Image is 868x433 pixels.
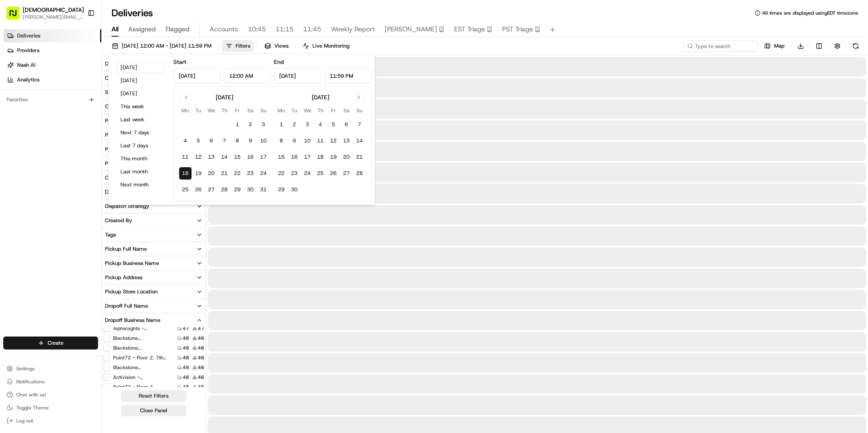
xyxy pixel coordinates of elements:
div: We're available if you need us! [28,86,103,92]
button: 28 [353,167,366,180]
div: Courier Name [105,174,138,182]
button: [DEMOGRAPHIC_DATA][PERSON_NAME][EMAIL_ADDRESS][DOMAIN_NAME] [3,3,84,23]
label: Blackstone ([GEOGRAPHIC_DATA]) - Floor 26 [113,335,174,341]
button: Courier Name [102,171,206,185]
button: 11 [179,151,192,164]
span: Accounts [210,24,238,34]
span: 46 [198,354,204,361]
span: 46 [183,374,189,381]
button: 7 [218,134,231,147]
button: 23 [288,167,301,180]
input: Date [174,68,221,83]
div: City [105,74,115,82]
button: 15 [275,151,288,164]
span: 45 [183,384,189,390]
div: [DATE] [216,93,233,101]
button: 15 [231,151,244,164]
button: 5 [327,118,340,131]
button: Delivery Status [102,57,206,71]
label: Point72 - Floor 2. 7th floor [113,354,174,361]
span: [PERSON_NAME] [385,24,437,34]
button: Provider Name [102,157,206,171]
button: 17 [301,151,314,164]
button: 30 [288,183,301,196]
button: 16 [244,151,257,164]
button: Last week [117,114,166,125]
button: Package Value [102,114,206,128]
div: State [105,89,118,96]
span: 10:45 [248,24,266,34]
input: Time [324,68,372,83]
button: Last month [117,166,166,177]
button: 20 [205,167,218,180]
button: 18 [179,167,192,180]
img: Nash [8,8,24,24]
span: API Documentation [77,118,131,126]
div: Pickup Address [105,274,142,281]
div: Created By [105,217,132,224]
div: Pickup Full Name [105,245,147,253]
button: Toggle Theme [3,402,98,413]
button: Pickup Store Location [102,285,206,299]
button: Start new chat [138,80,148,90]
button: Live Monitoring [299,40,353,52]
button: 1 [275,118,288,131]
div: Tags [105,231,116,238]
button: Go to next month [353,92,365,103]
button: Next 7 days [117,127,166,138]
span: 46 [183,354,189,361]
span: Create [48,339,63,347]
button: This week [117,101,166,112]
img: 1736555255976-a54dd68f-1ca7-489b-9aae-adbdc363a1c4 [8,78,23,92]
span: Assigned [128,24,156,34]
button: [DATE] [117,75,166,86]
button: 31 [257,183,270,196]
a: 💻API Documentation [66,115,134,129]
button: 24 [301,167,314,180]
span: Live Monitoring [313,42,350,50]
button: Next month [117,179,166,190]
span: Toggle Theme [16,405,49,411]
button: 13 [205,151,218,164]
button: Chat with us! [3,389,98,400]
button: 10 [301,134,314,147]
div: Package Tags [105,146,138,153]
button: Settings [3,363,98,374]
span: EST Triage [454,24,485,34]
label: End [274,58,284,66]
button: 7 [353,118,366,131]
th: Friday [327,106,340,115]
button: 11 [314,134,327,147]
button: 21 [353,151,366,164]
input: Type to search [684,40,757,52]
span: Nash AI [17,61,35,69]
div: Dispatch Strategy [105,203,149,210]
span: Settings [16,365,35,372]
span: Pylon [81,138,98,144]
button: 1 [231,118,244,131]
div: Country [105,103,125,110]
div: Package Requirements [105,131,160,139]
button: 30 [244,183,257,196]
th: Sunday [257,106,270,115]
span: Views [274,42,289,50]
a: Powered byPylon [57,138,98,144]
button: Pickup Full Name [102,242,206,256]
a: Nash AI [3,59,101,72]
span: Analytics [17,76,39,83]
th: Monday [275,106,288,115]
th: Thursday [218,106,231,115]
button: Created By [102,214,206,227]
th: Wednesday [301,106,314,115]
span: Weekly Report [331,24,375,34]
span: Log out [16,418,33,424]
button: 13 [340,134,353,147]
button: Notifications [3,376,98,387]
div: Driving Distance [105,188,144,196]
button: 12 [192,151,205,164]
span: 46 [183,345,189,351]
button: Package Tags [102,142,206,156]
button: This month [117,153,166,164]
button: [PERSON_NAME][EMAIL_ADDRESS][DOMAIN_NAME] [23,14,84,20]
